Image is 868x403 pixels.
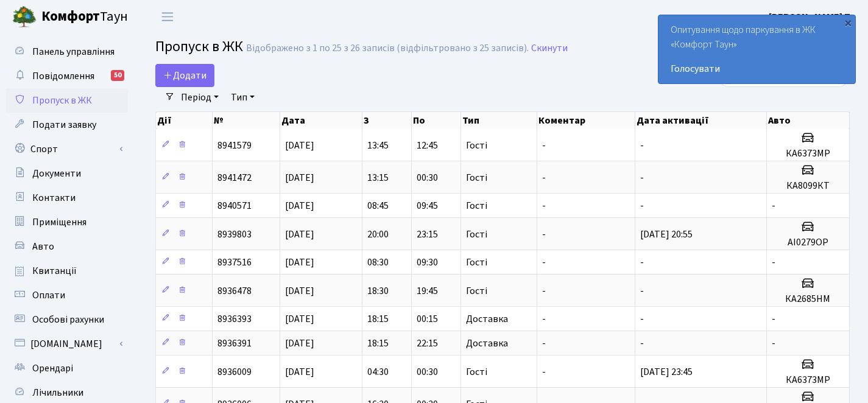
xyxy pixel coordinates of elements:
span: 8936478 [217,284,252,298]
span: - [542,199,546,212]
span: - [542,312,546,326]
th: № [213,112,280,129]
span: Лічильники [32,386,83,399]
span: - [640,284,644,298]
a: Спорт [6,137,128,161]
span: [DATE] [285,139,314,152]
a: [PERSON_NAME] П. [769,10,853,24]
span: 18:15 [367,337,389,350]
span: Пропуск в ЖК [32,94,92,107]
span: Гості [466,141,487,150]
b: [PERSON_NAME] П. [769,10,853,24]
span: 8936393 [217,312,252,326]
th: Авто [767,112,850,129]
span: - [772,256,775,269]
span: 8940571 [217,199,252,212]
span: 8941579 [217,139,252,152]
span: Гості [466,230,487,239]
span: - [640,337,644,350]
a: Оплати [6,283,128,307]
div: × [842,16,854,29]
span: Гості [466,201,487,211]
a: Орендарі [6,356,128,380]
span: [DATE] [285,228,314,241]
span: - [542,228,546,241]
span: Панель управління [32,45,115,58]
span: - [772,199,775,212]
span: 00:30 [417,171,438,184]
a: Квитанції [6,259,128,283]
span: - [542,139,546,152]
th: Дата [280,112,362,129]
th: Дата активації [635,112,767,129]
span: - [640,139,644,152]
span: 8937516 [217,256,252,269]
span: 8936009 [217,365,252,379]
span: Особові рахунки [32,313,104,326]
div: Опитування щодо паркування в ЖК «Комфорт Таун» [658,15,855,83]
span: [DATE] [285,171,314,184]
th: З [362,112,412,129]
div: Відображено з 1 по 25 з 26 записів (відфільтровано з 25 записів). [246,43,529,54]
span: - [640,171,644,184]
span: 04:30 [367,365,389,379]
span: - [640,312,644,326]
span: [DATE] 20:55 [640,228,693,241]
span: Оплати [32,289,65,302]
span: Доставка [466,338,508,348]
span: 00:30 [417,365,438,379]
span: - [542,256,546,269]
span: 19:45 [417,284,438,298]
span: 13:15 [367,171,389,184]
span: Повідомлення [32,69,94,83]
span: - [772,312,775,326]
a: Додати [155,64,214,87]
button: Переключити навігацію [152,7,183,27]
th: Дії [156,112,213,129]
a: Приміщення [6,210,128,234]
span: 20:00 [367,228,389,241]
b: Комфорт [41,7,100,26]
a: Період [176,87,224,108]
span: Гості [466,286,487,296]
span: 8936391 [217,337,252,350]
a: Документи [6,161,128,186]
a: Пропуск в ЖК [6,88,128,113]
span: Документи [32,167,81,180]
a: [DOMAIN_NAME] [6,332,128,356]
h5: КА6373МР [772,374,844,386]
span: 09:45 [417,199,438,212]
span: - [542,337,546,350]
a: Панель управління [6,40,128,64]
span: Таун [41,7,128,27]
span: - [772,337,775,350]
a: Голосувати [671,61,843,76]
span: [DATE] [285,284,314,298]
span: - [542,284,546,298]
h5: АІ0279ОР [772,237,844,248]
span: [DATE] [285,256,314,269]
a: Повідомлення50 [6,64,128,88]
span: Гості [466,258,487,267]
h5: КА8099КТ [772,180,844,192]
img: logo.png [12,5,37,29]
span: [DATE] 23:45 [640,365,693,379]
th: По [412,112,461,129]
a: Авто [6,234,128,259]
a: Подати заявку [6,113,128,137]
span: 00:15 [417,312,438,326]
span: Гості [466,367,487,377]
span: Доставка [466,314,508,324]
span: [DATE] [285,312,314,326]
span: 8939803 [217,228,252,241]
span: Подати заявку [32,118,96,131]
span: 18:15 [367,312,389,326]
span: - [542,365,546,379]
span: 08:30 [367,256,389,269]
span: 8941472 [217,171,252,184]
a: Скинути [531,43,568,54]
span: Приміщення [32,216,86,229]
span: - [640,256,644,269]
th: Коментар [537,112,635,129]
span: 23:15 [417,228,438,241]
